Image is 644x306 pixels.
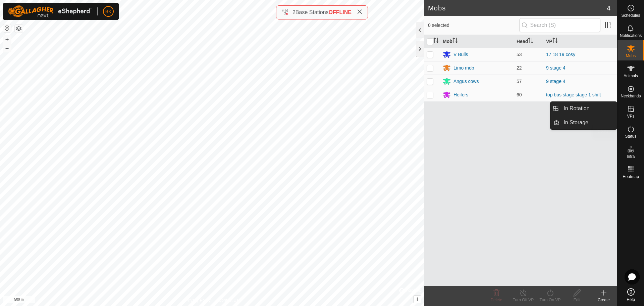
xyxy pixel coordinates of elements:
li: In Rotation [550,102,617,115]
button: Reset Map [3,24,11,32]
span: 57 [517,79,522,84]
span: i [417,296,418,302]
span: VPs [627,114,634,118]
button: – [3,44,11,52]
div: V Bulls [453,51,468,58]
span: In Rotation [563,104,589,113]
a: Privacy Policy [185,297,211,303]
button: Map Layers [15,25,23,33]
h2: Mobs [428,4,607,12]
a: Contact Us [219,297,238,303]
div: Heifers [453,91,468,98]
div: Create [590,297,617,303]
button: + [3,35,11,43]
th: VP [543,35,617,48]
span: 2 [292,9,296,15]
span: Schedules [621,13,640,17]
p-sorticon: Activate to sort [452,39,458,44]
input: Search (S) [519,18,600,32]
a: Help [618,286,644,304]
span: Delete [491,298,502,302]
img: Gallagher Logo [8,5,92,17]
span: Neckbands [621,94,641,98]
span: Mobs [626,54,636,58]
span: Help [627,298,635,302]
div: Turn Off VP [510,297,537,303]
span: Base Stations [296,9,329,15]
button: i [414,296,421,303]
li: In Storage [550,116,617,129]
a: top bus stage stage 1 shift [546,92,601,97]
span: In Storage [563,119,588,127]
th: Mob [440,35,514,48]
span: BK [105,8,112,15]
span: Status [625,134,636,138]
span: 60 [517,92,522,97]
span: Infra [627,155,635,159]
a: 9 stage 4 [546,65,566,71]
p-sorticon: Activate to sort [528,39,533,44]
span: Heatmap [623,175,639,179]
p-sorticon: Activate to sort [433,39,439,44]
p-sorticon: Activate to sort [552,39,558,44]
a: 17 18 19 cosy [546,52,575,57]
a: In Rotation [559,102,617,115]
div: Limo mob [453,64,474,72]
span: OFFLINE [329,9,352,15]
span: Animals [624,74,638,78]
div: Turn On VP [537,297,563,303]
span: 4 [607,3,610,13]
th: Head [514,35,543,48]
a: 9 stage 4 [546,79,566,84]
div: Edit [563,297,590,303]
span: 53 [517,52,522,57]
span: Notifications [620,34,642,38]
span: 0 selected [428,22,519,29]
span: 22 [517,65,522,71]
div: Angus cows [453,78,479,85]
a: In Storage [559,116,617,129]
